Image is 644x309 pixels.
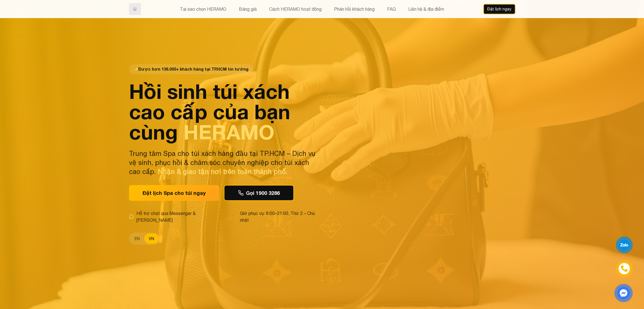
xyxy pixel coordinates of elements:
span: Được hơn 136.000+ khách hàng tại TP.HCM tin tưởng [129,64,253,74]
button: Tại sao chọn HERAMO [178,5,228,13]
button: Liên hệ & địa điểm [407,5,446,13]
h1: Hồi sinh túi xách cao cấp của bạn cùng [129,81,319,142]
button: FAQ [385,5,398,13]
img: phone-icon [621,266,628,272]
button: Gọi 1900 3286 [224,185,294,201]
button: Đặt lịch ngay [483,4,515,14]
span: HERAMO [184,120,274,144]
span: star [134,66,138,72]
a: phone-icon [616,261,632,276]
span: Hỗ trợ chat qua Messenger & [PERSON_NAME] [136,210,226,223]
span: Giờ phục vụ: 8:00–21:00, Thứ 2 – Chủ nhật [240,210,319,223]
button: Bảng giá [237,5,258,13]
p: Trung tâm Spa cho túi xách hàng đầu tại TP.HCM – Dịch vụ vệ sinh, phục hồi & chăm sóc chuyên nghi... [129,149,319,176]
span: Nhận & giao tận nơi trên toàn thành phố. [158,167,287,175]
button: Đặt lịch Spa cho túi ngay [129,185,219,201]
button: Phản hồi khách hàng [332,5,376,13]
button: EN [130,234,144,244]
button: VN [144,234,159,244]
button: Cách HERAMO hoạt động [267,5,323,13]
